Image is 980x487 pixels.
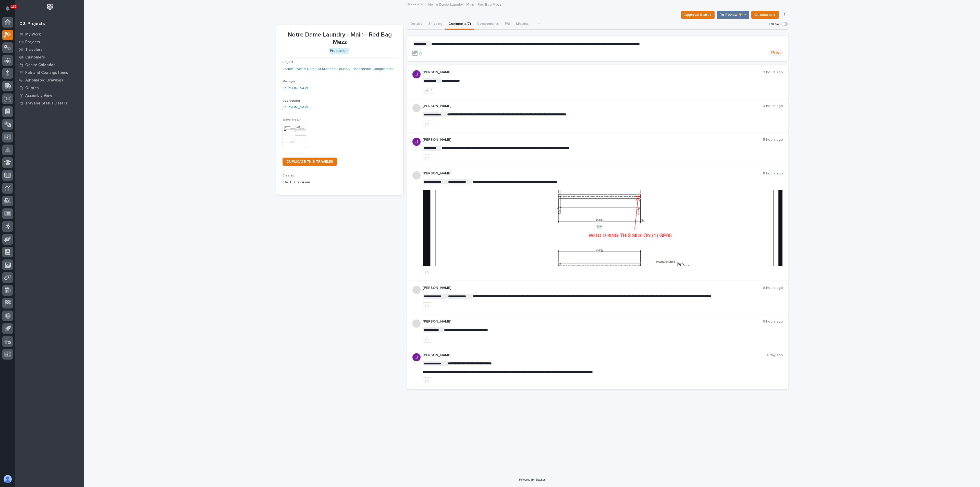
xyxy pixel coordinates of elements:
p: [PERSON_NAME] [423,171,763,176]
p: Fab and Coatings Items [25,70,68,75]
img: Workspace Logo [45,3,55,12]
p: [PERSON_NAME] [423,319,763,324]
a: DUPLICATE THIS TRAVELER [283,158,337,166]
p: Assembly View [25,93,52,98]
button: FAI [502,19,513,30]
button: like this post [423,377,431,384]
div: Notifications100 [6,6,13,14]
p: a day ago [767,353,783,358]
p: Projects [25,40,40,44]
a: Quotes [15,84,84,92]
p: [PERSON_NAME] [423,104,763,108]
a: Onsite Calendar [15,61,84,69]
div: Production [329,48,349,54]
p: [PERSON_NAME] [423,353,767,358]
p: Travelers [25,47,43,52]
p: Notre Dame Laundry - Main - Red Bag Mezz [428,1,501,7]
img: ACg8ocLB2sBq07NhafZLDpfZztpbDqa4HYtD3rBf5LhdHf4k=s96-c [412,353,421,361]
img: ACg8ocLB2sBq07NhafZLDpfZztpbDqa4HYtD3rBf5LhdHf4k=s96-c [412,70,421,78]
a: Traveler Status Details [15,99,84,107]
p: Traveler Status Details [25,101,67,106]
a: Fab and Coatings Items [15,69,84,76]
p: [DATE] 09:24 am [283,180,397,185]
p: Notre Dame Laundry - Main - Red Bag Mezz [283,31,397,46]
button: like this post [423,121,431,127]
span: Coordinator [283,99,300,102]
span: Manager [283,80,295,83]
span: Post [771,50,781,56]
button: To Review 👨‍🏭 → [717,11,749,19]
span: DUPLICATE THIS TRAVELER [287,160,333,163]
button: like this post [423,269,431,275]
p: 8 hours ago [763,286,783,290]
span: Traveler PDF [283,118,301,122]
p: [PERSON_NAME] [423,286,763,290]
a: Powered By Stacker [519,478,545,481]
span: Project [283,61,293,64]
a: My Work [15,30,84,38]
span: To Review 👨‍🏭 → [720,12,746,18]
button: Approval Status [681,11,715,19]
span: Approval Status [684,12,711,18]
a: Automated Drawings [15,76,84,84]
div: 02. Projects [19,21,45,27]
button: Metrics [513,19,532,30]
span: Outsource ↑ [755,12,776,18]
button: Components [474,19,502,30]
a: Travelers [407,1,423,7]
p: Automated Drawings [25,78,63,83]
img: ACg8ocLB2sBq07NhafZLDpfZztpbDqa4HYtD3rBf5LhdHf4k=s96-c [412,138,421,146]
p: Customers [25,55,45,60]
p: 3 hours ago [763,104,783,108]
button: 1 [423,87,435,93]
p: Follow [769,22,779,26]
button: Post [769,50,783,56]
p: 8 hours ago [763,319,783,324]
a: Travelers [15,46,84,53]
p: 100 [11,5,16,8]
span: Created [283,174,295,177]
p: Onsite Calendar [25,63,55,67]
p: My Work [25,32,41,37]
a: Assembly View [15,92,84,99]
a: Customers [15,53,84,61]
a: 26486 - Notre Dame St Michaels Laundry - Mezzanine Components [283,66,394,72]
div: 1 [431,88,433,92]
p: 2 hours ago [763,70,783,75]
button: Outsource ↑ [751,11,779,19]
button: users-avatar [2,474,13,484]
button: Shipping [425,19,445,30]
p: [PERSON_NAME] [423,138,763,142]
p: 8 hours ago [763,171,783,176]
button: Notifications [2,3,13,14]
button: like this post [423,302,431,309]
button: Comments (7) [445,19,474,30]
button: like this post [423,154,431,161]
a: [PERSON_NAME] [283,86,310,91]
button: like this post [423,336,431,343]
button: Details [407,19,425,30]
p: [PERSON_NAME] [423,70,763,75]
p: Quotes [25,86,39,90]
p: 5 hours ago [763,138,783,142]
a: [PERSON_NAME] [283,105,310,110]
a: Projects [15,38,84,46]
